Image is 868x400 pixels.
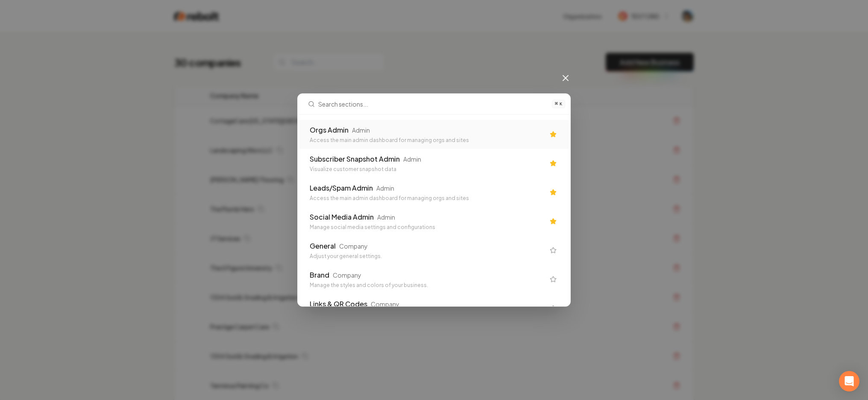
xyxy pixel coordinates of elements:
[318,94,547,114] input: Search sections...
[310,299,367,309] div: Links & QR Codes
[310,137,545,144] div: Access the main admin dashboard for managing orgs and sites
[403,155,421,163] div: Admin
[310,154,400,164] div: Subscriber Snapshot Admin
[339,242,368,250] div: Company
[310,195,545,202] div: Access the main admin dashboard for managing orgs and sites
[376,184,394,192] div: Admin
[310,282,545,289] div: Manage the styles and colors of your business.
[839,371,859,391] div: Open Intercom Messenger
[310,125,349,135] div: Orgs Admin
[310,241,336,251] div: General
[310,253,545,260] div: Adjust your general settings.
[371,300,399,308] div: Company
[310,183,373,193] div: Leads/Spam Admin
[310,166,545,173] div: Visualize customer snapshot data
[310,270,329,280] div: Brand
[310,212,374,222] div: Social Media Admin
[298,115,570,306] div: Search sections...
[333,271,361,279] div: Company
[352,126,370,134] div: Admin
[310,224,545,231] div: Manage social media settings and configurations
[377,213,395,221] div: Admin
